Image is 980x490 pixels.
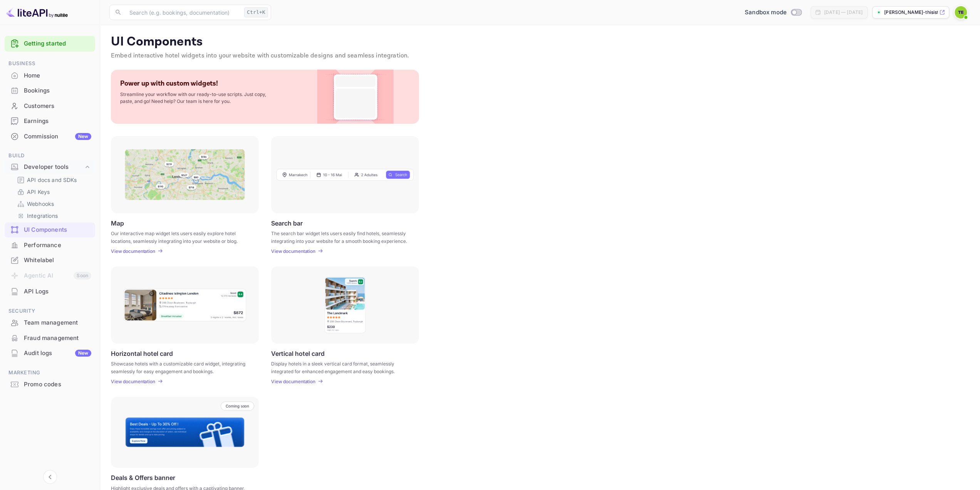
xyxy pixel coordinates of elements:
[5,152,95,160] span: Build
[5,253,95,268] div: Whitelabel
[24,117,91,126] div: Earnings
[125,417,245,448] img: Banner Frame
[111,248,157,254] a: View documentation
[5,99,95,114] div: Customers
[226,404,249,408] p: Coming soon
[884,9,938,16] p: [PERSON_NAME]-thisistimeads-com-...
[14,198,92,209] div: Webhooks
[271,230,409,244] p: The search bar widget lets users easily find hotels, seamlessly integrating into your website for...
[75,133,91,140] div: New
[24,349,91,358] div: Audit logs
[271,360,409,374] p: Display hotels in a sleek vertical card format, seamlessly integrated for enhanced engagement and...
[125,5,241,20] input: Search (e.g. bookings, documentation)
[27,200,54,208] p: Webhooks
[75,350,91,357] div: New
[24,318,91,327] div: Team management
[5,36,95,52] div: Getting started
[27,176,77,184] p: API docs and SDKs
[111,474,175,482] p: Deals & Offers banner
[17,176,89,184] a: API docs and SDKs
[14,174,92,185] div: API docs and SDKs
[6,6,68,19] img: LiteAPI logo
[27,188,50,196] p: API Keys
[5,59,95,68] span: Business
[17,212,89,220] a: Integrations
[111,230,249,244] p: Our interactive map widget lets users easily explore hotel locations, seamlessly integrating into...
[24,287,91,296] div: API Logs
[5,99,95,113] a: Customers
[271,350,325,357] p: Vertical hotel card
[5,307,95,315] span: Security
[5,114,95,129] div: Earnings
[955,6,967,19] img: tim@thisistimeads.com Eads
[111,379,157,384] a: View documentation
[276,168,414,181] img: Search Frame
[24,39,91,48] a: Getting started
[271,248,318,254] a: View documentation
[24,380,91,389] div: Promo codes
[24,102,91,111] div: Customers
[5,222,95,237] div: UI Components
[745,8,787,17] span: Sandbox mode
[24,256,91,265] div: Whitelabel
[5,331,95,346] div: Fraud management
[5,238,95,253] div: Performance
[5,253,95,267] a: Whitelabel
[17,200,89,208] a: Webhooks
[5,315,95,330] div: Team management
[5,114,95,128] a: Earnings
[125,149,245,200] img: Map Frame
[111,219,124,227] p: Map
[5,160,95,174] div: Developer tools
[14,186,92,197] div: API Keys
[111,379,155,384] p: View documentation
[111,51,969,61] p: Embed interactive hotel widgets into your website with customizable designs and seamless integrat...
[5,222,95,237] a: UI Components
[5,83,95,98] div: Bookings
[5,346,95,361] div: Audit logsNew
[24,163,84,172] div: Developer tools
[5,377,95,391] a: Promo codes
[5,129,95,143] a: CommissionNew
[111,360,249,374] p: Showcase hotels with a customizable card widget, integrating seamlessly for easy engagement and b...
[5,238,95,252] a: Performance
[24,241,91,250] div: Performance
[120,79,218,88] p: Power up with custom widgets!
[43,470,57,484] button: Collapse navigation
[324,276,366,334] img: Vertical hotel card Frame
[271,248,315,254] p: View documentation
[111,248,155,254] p: View documentation
[5,315,95,330] a: Team management
[14,210,92,221] div: Integrations
[742,8,804,17] div: Switch to Production mode
[24,334,91,343] div: Fraud management
[324,70,387,124] img: Custom Widget PNG
[5,369,95,377] span: Marketing
[271,379,318,384] a: View documentation
[5,377,95,392] div: Promo codes
[24,132,91,141] div: Commission
[824,9,863,16] div: [DATE] — [DATE]
[271,379,315,384] p: View documentation
[24,226,91,234] div: UI Components
[5,331,95,345] a: Fraud management
[5,129,95,144] div: CommissionNew
[5,83,95,98] a: Bookings
[17,188,89,196] a: API Keys
[24,71,91,80] div: Home
[111,350,173,357] p: Horizontal hotel card
[27,212,58,220] p: Integrations
[271,219,303,227] p: Search bar
[5,284,95,299] div: API Logs
[24,86,91,95] div: Bookings
[5,68,95,83] div: Home
[120,91,274,105] p: Streamline your workflow with our ready-to-use scripts. Just copy, paste, and go! Need help? Our ...
[111,34,969,50] p: UI Components
[244,7,268,17] div: Ctrl+K
[5,68,95,83] a: Home
[123,288,247,322] img: Horizontal hotel card Frame
[5,284,95,298] a: API Logs
[5,346,95,360] a: Audit logsNew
